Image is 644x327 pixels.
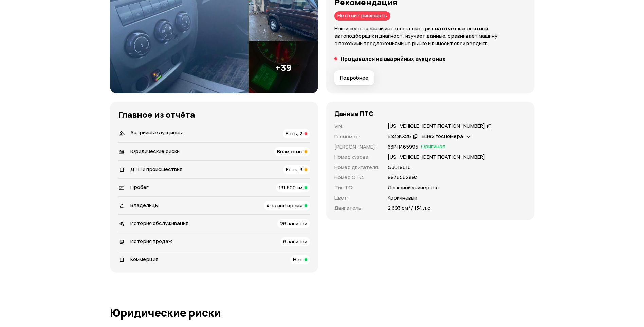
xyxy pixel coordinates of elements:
span: Юридические риски [130,148,180,155]
p: Коричневый [388,194,417,202]
p: 63РН465995 [388,143,418,151]
p: Двигатель : [334,204,380,212]
span: История обслуживания [130,220,188,227]
span: История продаж [130,238,172,245]
span: Владельцы [130,202,159,209]
span: Ещё 2 госномера [422,133,463,140]
span: 4 за всё время [266,202,302,209]
div: [US_VEHICLE_IDENTIFICATION_NUMBER] [388,123,485,130]
p: VIN : [334,123,380,130]
span: Есть, 3 [286,166,302,173]
h3: Главное из отчёта [118,110,310,119]
span: Возможны [277,148,302,155]
p: Номер СТС : [334,174,380,181]
span: 6 записей [283,238,307,245]
p: Цвет : [334,194,380,202]
span: 26 записей [280,220,307,227]
p: Наш искусственный интеллект смотрит на отчёт как опытный автоподборщик и диагност: изучает данные... [334,25,526,47]
span: Аварийные аукционы [130,129,183,136]
span: 131 500 км [279,184,302,191]
p: [PERSON_NAME] : [334,143,380,151]
span: ДТП и происшествия [130,166,182,173]
p: G3019616 [388,163,411,171]
p: [US_VEHICLE_IDENTIFICATION_NUMBER] [388,153,485,161]
h4: Данные ПТС [334,110,373,117]
p: Номер двигателя : [334,163,380,171]
button: Подробнее [334,70,374,85]
span: Есть, 2 [286,130,302,137]
div: Е323КХ26 [388,133,411,140]
div: Не стоит рисковать [334,11,390,21]
p: Госномер : [334,133,380,140]
p: 9976562893 [388,174,418,181]
h5: Продавался на аварийных аукционах [341,55,445,62]
span: Пробег [130,184,149,191]
span: Оригинал [421,143,445,151]
p: 2 693 см³ / 134 л.с. [388,204,432,212]
p: Тип ТС : [334,184,380,191]
p: Легковой универсал [388,184,439,191]
span: Нет [293,256,302,263]
span: Коммерция [130,256,158,263]
h1: Юридические риски [110,307,534,319]
p: Номер кузова : [334,153,380,161]
span: Подробнее [340,74,368,81]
